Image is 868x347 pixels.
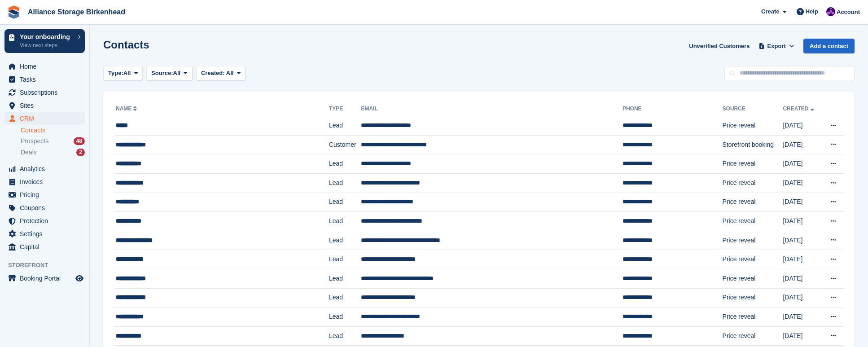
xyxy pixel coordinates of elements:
[783,135,821,154] td: [DATE]
[783,212,821,231] td: [DATE]
[196,66,245,81] button: Created: All
[20,73,74,86] span: Tasks
[20,272,74,285] span: Booking Portal
[4,163,85,175] a: menu
[4,215,85,227] a: menu
[4,112,85,125] a: menu
[103,39,149,51] h1: Contacts
[806,7,818,16] span: Help
[783,231,821,250] td: [DATE]
[21,148,37,157] span: Deals
[826,7,835,16] img: Romilly Norton
[623,102,723,116] th: Phone
[74,137,85,145] div: 48
[74,273,85,284] a: Preview store
[20,189,74,201] span: Pricing
[329,307,361,327] td: Lead
[20,163,74,175] span: Analytics
[361,102,622,116] th: Email
[723,212,783,231] td: Price reveal
[20,34,73,40] p: Your onboarding
[20,228,74,240] span: Settings
[108,69,123,78] span: Type:
[723,250,783,269] td: Price reveal
[723,231,783,250] td: Price reveal
[723,173,783,193] td: Price reveal
[4,272,85,285] a: menu
[146,66,193,81] button: Source: All
[76,149,85,156] div: 2
[783,193,821,212] td: [DATE]
[20,215,74,227] span: Protection
[4,241,85,253] a: menu
[123,69,131,78] span: All
[21,148,85,157] a: Deals 2
[783,154,821,174] td: [DATE]
[757,39,796,53] button: Export
[4,202,85,214] a: menu
[723,269,783,288] td: Price reveal
[20,41,73,49] p: View next steps
[761,7,779,16] span: Create
[329,250,361,269] td: Lead
[783,288,821,307] td: [DATE]
[24,4,129,19] a: Alliance Storage Birkenhead
[21,126,85,135] a: Contacts
[173,69,181,78] span: All
[685,39,753,53] a: Unverified Customers
[329,288,361,307] td: Lead
[329,154,361,174] td: Lead
[329,173,361,193] td: Lead
[723,288,783,307] td: Price reveal
[4,60,85,73] a: menu
[723,307,783,327] td: Price reveal
[7,5,21,19] img: stora-icon-8386f47178a22dfd0bd8f6a31ec36ba5ce8667c1dd55bd0f319d3a0aa187defe.svg
[20,241,74,253] span: Capital
[103,66,143,81] button: Type: All
[20,112,74,125] span: CRM
[783,116,821,136] td: [DATE]
[4,73,85,86] a: menu
[21,137,48,145] span: Prospects
[329,231,361,250] td: Lead
[783,105,815,112] a: Created
[723,154,783,174] td: Price reveal
[783,250,821,269] td: [DATE]
[4,176,85,188] a: menu
[21,136,85,146] a: Prospects 48
[8,261,89,270] span: Storefront
[723,135,783,154] td: Storefront booking
[226,70,234,76] span: All
[329,212,361,231] td: Lead
[767,42,786,51] span: Export
[20,99,74,112] span: Sites
[329,326,361,346] td: Lead
[4,86,85,99] a: menu
[4,228,85,240] a: menu
[329,102,361,116] th: Type
[783,269,821,288] td: [DATE]
[723,193,783,212] td: Price reveal
[20,86,74,99] span: Subscriptions
[201,70,225,76] span: Created:
[329,193,361,212] td: Lead
[783,326,821,346] td: [DATE]
[329,135,361,154] td: Customer
[783,173,821,193] td: [DATE]
[151,69,173,78] span: Source:
[116,105,139,112] a: Name
[723,102,783,116] th: Source
[329,269,361,288] td: Lead
[4,99,85,112] a: menu
[837,8,860,17] span: Account
[4,189,85,201] a: menu
[20,176,74,188] span: Invoices
[20,60,74,73] span: Home
[723,326,783,346] td: Price reveal
[20,202,74,214] span: Coupons
[4,29,85,53] a: Your onboarding View next steps
[723,116,783,136] td: Price reveal
[329,116,361,136] td: Lead
[803,39,855,53] a: Add a contact
[783,307,821,327] td: [DATE]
